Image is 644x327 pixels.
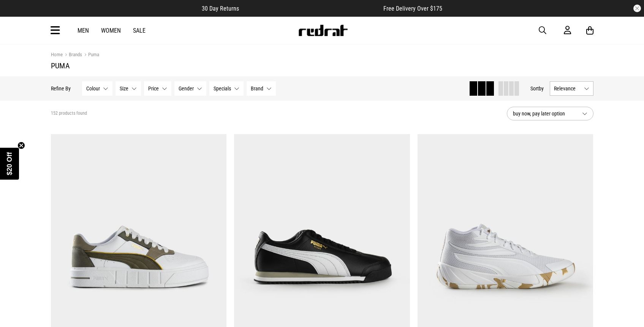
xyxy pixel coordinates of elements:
span: Brand [251,85,263,92]
span: 152 products found [51,111,87,117]
span: Price [148,85,159,92]
span: Free Delivery Over $175 [383,5,442,12]
span: Colour [86,85,100,92]
span: Size [120,85,128,92]
span: by [539,85,544,92]
button: buy now, pay later option [507,107,593,120]
a: Puma [82,52,99,59]
a: Women [101,27,121,34]
button: Price [144,81,171,96]
iframe: Customer reviews powered by Trustpilot [254,5,368,12]
span: Gender [179,85,194,92]
a: Home [51,52,63,57]
button: Size [116,81,141,96]
h1: Puma [51,61,593,70]
img: Redrat logo [298,25,348,36]
button: Relevance [550,81,593,96]
button: Specials [209,81,244,96]
button: Sortby [530,84,544,93]
button: Gender [174,81,206,96]
a: Sale [133,27,146,34]
p: Refine By [51,85,71,92]
span: Specials [214,85,231,92]
span: buy now, pay later option [513,109,576,118]
a: Men [78,27,89,34]
span: Relevance [554,85,581,92]
span: 30 Day Returns [202,5,239,12]
span: $20 Off [6,152,13,175]
button: Colour [82,81,112,96]
a: Brands [63,52,82,59]
button: Close teaser [17,142,25,149]
button: Brand [247,81,276,96]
